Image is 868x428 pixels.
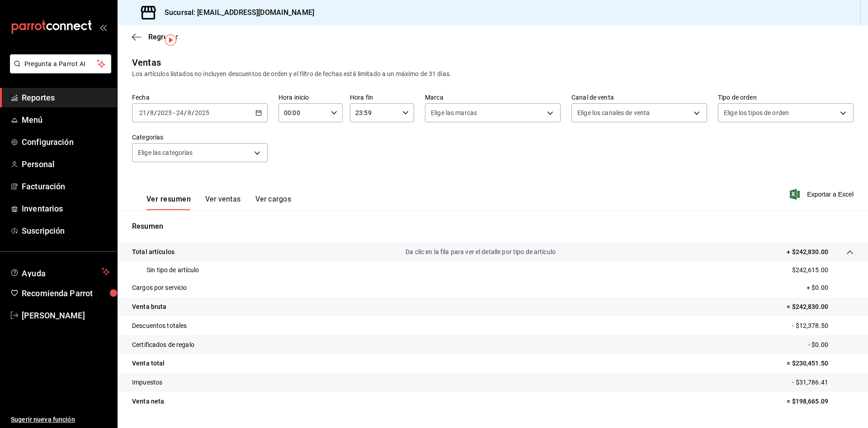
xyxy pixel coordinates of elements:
span: Pregunta a Parrot AI [24,59,97,69]
p: Total artículos [132,247,175,257]
span: Configuración [22,136,110,148]
input: ---- [194,109,210,116]
label: Categorías [132,134,268,140]
label: Fecha [132,94,268,101]
label: Hora inicio [278,94,343,101]
p: Descuentos totales [132,321,187,331]
span: / [184,109,187,116]
button: Regresar [132,33,178,41]
p: - $0.00 [808,340,854,350]
p: - $31,786.41 [792,378,854,387]
input: -- [176,109,184,116]
p: + $242,830.00 [787,247,828,257]
span: Menú [22,114,110,126]
a: Pregunta a Parrot AI [6,66,111,75]
button: Exportar a Excel [792,189,854,200]
span: Recomienda Parrot [22,287,110,299]
label: Tipo de orden [718,94,854,101]
input: -- [150,109,154,116]
input: -- [187,109,192,116]
p: + $0.00 [807,283,854,293]
span: Reportes [22,91,110,104]
p: = $230,451.50 [787,359,854,368]
p: $242,615.00 [792,265,828,275]
input: ---- [157,109,172,116]
p: Certificados de regalo [132,340,194,350]
button: open_drawer_menu [99,24,107,31]
label: Canal de venta [571,94,707,101]
input: -- [139,109,147,116]
span: Regresar [148,33,178,41]
p: Sin tipo de artículo [146,265,199,275]
p: Cargos por servicio [132,283,187,293]
p: - $12,378.50 [792,321,854,331]
span: / [192,109,194,116]
span: Sugerir nueva función [11,415,110,424]
span: / [147,109,150,116]
button: Ver ventas [205,195,241,210]
p: Impuestos [132,378,162,387]
div: Los artículos listados no incluyen descuentos de orden y el filtro de fechas está limitado a un m... [132,69,854,79]
span: Ayuda [22,266,98,277]
label: Hora fin [350,94,414,101]
p: Resumen [132,221,854,232]
button: Pregunta a Parrot AI [10,54,111,73]
span: Elige los canales de venta [577,108,650,117]
div: navigation tabs [146,195,291,210]
p: Da clic en la fila para ver el detalle por tipo de artículo [406,247,556,257]
p: = $198,665.09 [787,397,854,406]
p: Venta bruta [132,302,166,312]
h3: Sucursal: [EMAIL_ADDRESS][DOMAIN_NAME] [157,7,314,18]
div: Ventas [132,56,161,69]
p: Venta total [132,359,165,368]
button: Ver cargos [255,195,292,210]
img: Tooltip marker [165,34,176,46]
span: Elige las categorías [138,148,193,157]
span: Suscripción [22,225,110,237]
span: - [173,109,175,116]
span: / [154,109,157,116]
span: Personal [22,158,110,170]
span: Facturación [22,180,110,192]
span: Inventarios [22,202,110,215]
p: = $242,830.00 [787,302,854,312]
button: Ver resumen [146,195,191,210]
label: Marca [425,94,561,101]
p: Venta neta [132,397,164,406]
span: Elige las marcas [431,108,477,117]
span: [PERSON_NAME] [22,309,110,322]
span: Elige los tipos de orden [724,108,789,117]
